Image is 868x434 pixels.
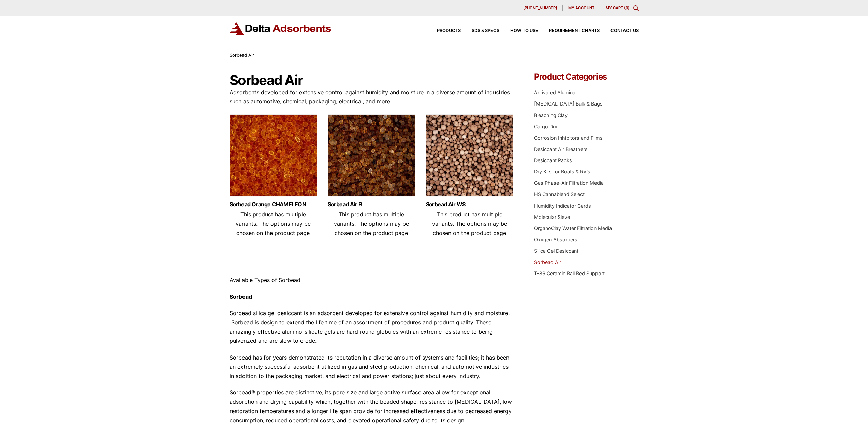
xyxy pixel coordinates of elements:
[230,22,332,35] img: Delta Adsorbents
[230,276,514,285] p: Available Types of Sorbead
[568,6,594,10] span: My account
[534,101,603,107] a: [MEDICAL_DATA] Bulk & Bags
[534,248,578,254] a: Silica Gel Desiccant
[230,388,514,425] p: Sorbead® properties are distinctive, its pore size and large active surface area allow for except...
[534,270,605,276] a: T-86 Ceramic Ball Bed Support
[534,124,557,129] a: Cargo Dry
[437,29,461,33] span: Products
[606,5,629,10] a: My Cart (0)
[426,201,513,207] a: Sorbead Air WS
[472,29,499,33] span: SDS & SPECS
[230,353,514,381] p: Sorbead has for years demonstrated its reputation in a diverse amount of systems and facilities; ...
[633,5,639,11] div: Toggle Modal Content
[426,29,461,33] a: Products
[534,214,570,220] a: Molecular Sieve
[534,146,588,152] a: Desiccant Air Breathers
[534,203,591,209] a: Humidity Indicator Cards
[432,211,507,236] span: This product has multiple variants. The options may be chosen on the product page
[534,225,612,231] a: OrganoClay Water Filtration Media
[518,5,563,11] a: [PHONE_NUMBER]
[626,5,628,10] span: 0
[534,180,604,186] a: Gas Phase-Air Filtration Media
[534,169,590,174] a: Dry Kits for Boats & RV's
[230,73,514,88] h1: Sorbead Air
[534,89,575,95] a: Activated Alumina
[230,309,514,346] p: Sorbead silica gel desiccant is an adsorbent developed for extensive control against humidity and...
[510,29,538,33] span: How to Use
[534,191,585,197] a: HS Cannablend Select
[549,29,600,33] span: Requirement Charts
[236,211,311,236] span: This product has multiple variants. The options may be chosen on the product page
[534,259,561,265] a: Sorbead Air
[538,29,600,33] a: Requirement Charts
[534,112,568,118] a: Bleaching Clay
[230,88,514,106] p: Adsorbents developed for extensive control against humidity and moisture in a diverse amount of i...
[534,135,603,141] a: Corrosion Inhibitors and Films
[230,53,254,58] span: Sorbead Air
[534,73,638,81] h4: Product Categories
[461,29,499,33] a: SDS & SPECS
[230,201,317,207] a: Sorbead Orange CHAMELEON
[523,6,557,10] span: [PHONE_NUMBER]
[534,237,577,242] a: Oxygen Absorbers
[230,293,252,300] strong: Sorbead
[563,5,600,11] a: My account
[334,211,409,236] span: This product has multiple variants. The options may be chosen on the product page
[610,29,639,33] span: Contact Us
[534,157,572,163] a: Desiccant Packs
[499,29,538,33] a: How to Use
[328,201,415,207] a: Sorbead Air R
[600,29,639,33] a: Contact Us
